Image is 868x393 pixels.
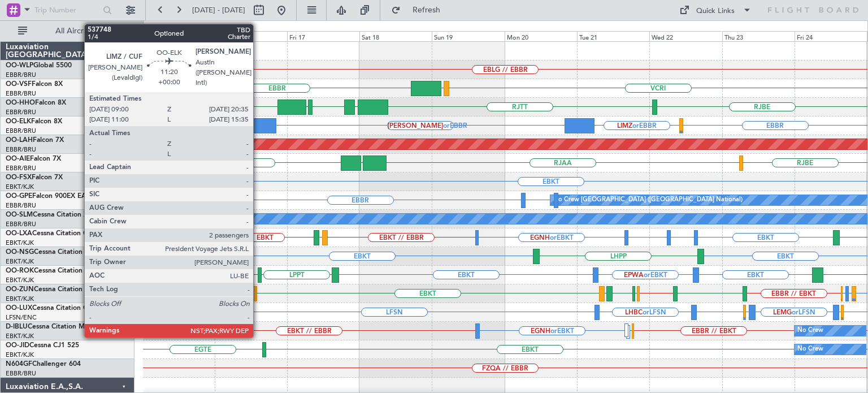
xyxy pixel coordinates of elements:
span: [DATE] - [DATE] [192,5,245,15]
div: Quick Links [696,6,735,17]
a: EBKT/KJK [6,257,34,266]
a: EBKT/KJK [6,332,34,340]
div: Wed 22 [649,31,722,41]
a: EBBR/BRU [6,89,36,98]
a: OO-SLMCessna Citation XLS [6,211,96,218]
span: OO-WLP [6,62,33,69]
div: Sun 19 [432,31,504,41]
button: Quick Links [674,1,757,19]
span: OO-AIE [6,156,30,162]
span: OO-HHO [6,100,35,106]
input: Trip Number [34,2,99,19]
a: OO-FSXFalcon 7X [6,174,63,181]
a: OO-VSFFalcon 8X [6,81,63,88]
a: OO-AIEFalcon 7X [6,156,61,162]
a: OO-LAHFalcon 7X [6,137,64,144]
div: Fri 17 [287,31,359,41]
span: OO-SLM [6,211,33,218]
a: EBKT/KJK [6,295,34,303]
a: EBBR/BRU [6,164,36,172]
span: OO-ROK [6,267,34,274]
div: Fri 24 [795,31,867,41]
span: OO-ZUN [6,286,34,293]
div: Thu 23 [722,31,795,41]
span: OO-JID [6,342,29,349]
a: LFSN/ENC [6,313,37,322]
a: OO-HHOFalcon 8X [6,100,66,106]
a: OO-JIDCessna CJ1 525 [6,342,79,349]
a: OO-NSGCessna Citation CJ4 [6,249,97,256]
span: OO-LXA [6,230,32,237]
div: Mon 20 [505,31,577,41]
div: [DATE] [145,23,164,32]
a: OO-WLPGlobal 5500 [6,62,72,69]
div: Tue 21 [577,31,649,41]
a: EBBR/BRU [6,108,36,116]
a: EBKT/KJK [6,276,34,284]
a: OO-ELKFalcon 8X [6,118,62,125]
a: EBKT/KJK [6,351,34,359]
div: No Crew [797,322,823,339]
a: D-IBLUCessna Citation M2 [6,323,89,330]
span: OO-GPE [6,193,32,200]
button: All Aircraft [12,22,123,40]
span: OO-ELK [6,118,31,125]
a: OO-GPEFalcon 900EX EASy II [6,193,99,200]
a: OO-LXACessna Citation CJ4 [6,230,95,237]
div: No Crew [797,341,823,358]
a: EBBR/BRU [6,145,36,154]
a: OO-ZUNCessna Citation CJ4 [6,286,97,293]
button: Refresh [386,1,454,19]
span: OO-FSX [6,174,32,181]
a: EBBR/BRU [6,369,36,378]
div: Wed 15 [142,31,215,41]
span: D-IBLU [6,323,28,330]
span: OO-NSG [6,249,34,256]
a: EBKT/KJK [6,239,34,247]
span: N604GF [6,361,32,368]
a: EBBR/BRU [6,201,36,210]
span: OO-LUX [6,305,32,312]
div: Sat 18 [359,31,432,41]
span: Refresh [403,6,450,14]
a: N604GFChallenger 604 [6,361,81,368]
div: No Crew [GEOGRAPHIC_DATA] ([GEOGRAPHIC_DATA] National) [553,192,743,209]
div: Thu 16 [215,31,287,41]
a: EBBR/BRU [6,127,36,135]
a: EBBR/BRU [6,71,36,79]
a: OO-ROKCessna Citation CJ4 [6,267,97,274]
a: OO-LUXCessna Citation CJ4 [6,305,95,312]
a: EBKT/KJK [6,183,34,191]
a: EBBR/BRU [6,220,36,228]
span: All Aircraft [29,27,119,35]
span: OO-LAH [6,137,33,144]
span: OO-VSF [6,81,32,88]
